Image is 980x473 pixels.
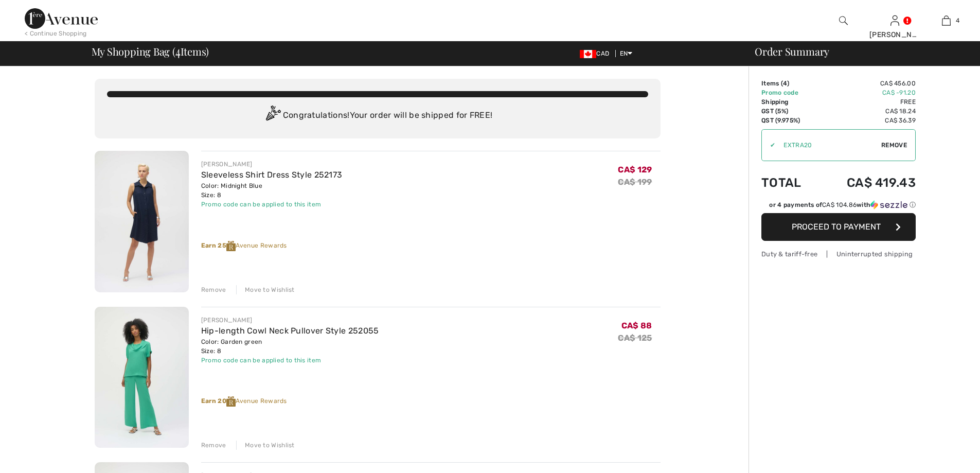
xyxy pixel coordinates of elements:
div: ✔ [762,141,775,150]
td: Shipping [761,97,818,107]
div: Remove [201,285,226,294]
img: 1ère Avenue [25,8,98,29]
div: Color: Midnight Blue Size: 8 [201,181,343,200]
span: 4 [783,80,787,87]
img: Reward-Logo.svg [226,396,236,407]
s: CA$ 125 [618,333,652,343]
div: Move to Wishlist [236,285,295,294]
td: Free [818,97,916,107]
span: My Shopping Bag ( Items) [92,46,209,57]
div: Avenue Rewards [201,241,661,251]
div: [PERSON_NAME] [201,160,343,169]
img: Sezzle [870,200,907,209]
div: Color: Garden green Size: 8 [201,337,379,356]
a: Sleeveless Shirt Dress Style 252173 [201,170,343,180]
img: My Bag [942,14,951,27]
td: GST (5%) [761,107,818,116]
a: Sign In [890,15,899,25]
div: Congratulations! Your order will be shipped for FREE! [107,106,648,126]
span: CAD [580,50,613,57]
span: 4 [956,16,959,25]
div: Promo code can be applied to this item [201,356,379,365]
td: CA$ 419.43 [818,165,916,200]
div: Avenue Rewards [201,396,661,407]
s: CA$ 199 [618,177,652,187]
img: Canadian Dollar [580,50,596,58]
td: CA$ 36.39 [818,116,916,125]
td: Items ( ) [761,79,818,88]
td: CA$ -91.20 [818,88,916,97]
div: Promo code can be applied to this item [201,200,343,209]
img: search the website [839,14,848,27]
img: Reward-Logo.svg [226,241,236,251]
td: CA$ 456.00 [818,79,916,88]
img: Hip-length Cowl Neck Pullover Style 252055 [95,307,189,448]
button: Proceed to Payment [761,213,916,241]
span: 4 [175,44,181,57]
div: or 4 payments of with [769,200,916,209]
div: Remove [201,441,226,450]
td: QST (9.975%) [761,116,818,125]
img: Sleeveless Shirt Dress Style 252173 [95,151,189,292]
div: [PERSON_NAME] [201,316,379,325]
td: CA$ 18.24 [818,107,916,116]
a: 4 [921,14,971,27]
td: Total [761,165,818,200]
span: CA$ 88 [621,321,652,330]
span: CA$ 104.86 [822,201,857,208]
img: My Info [890,14,899,27]
div: Move to Wishlist [236,441,295,450]
strong: Earn 25 [201,242,236,249]
div: or 4 payments ofCA$ 104.86withSezzle Click to learn more about Sezzle [761,200,916,213]
input: Promo code [775,130,881,161]
div: < Continue Shopping [25,29,87,38]
img: Congratulation2.svg [262,106,283,126]
div: Order Summary [742,46,974,57]
span: Remove [881,141,907,150]
span: CA$ 129 [618,165,652,174]
div: Duty & tariff-free | Uninterrupted shipping [761,249,916,259]
div: [PERSON_NAME] [869,29,920,40]
span: EN [620,50,633,57]
span: Proceed to Payment [792,222,881,232]
td: Promo code [761,88,818,97]
strong: Earn 20 [201,397,236,405]
a: Hip-length Cowl Neck Pullover Style 252055 [201,326,379,336]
